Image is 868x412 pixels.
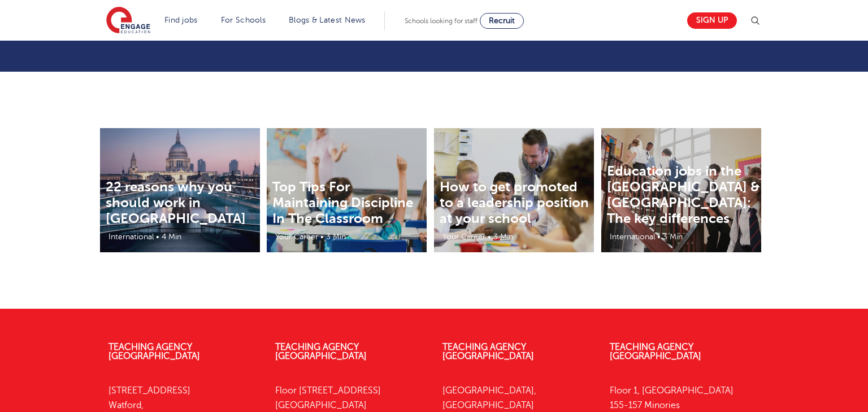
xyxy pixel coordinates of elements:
[687,12,737,29] a: Sign up
[275,342,367,361] a: Teaching Agency [GEOGRAPHIC_DATA]
[492,230,514,243] li: 3 Min
[106,7,150,35] img: Engage Education
[221,16,266,24] a: For Schools
[155,230,160,243] li: •
[604,230,656,243] li: International
[319,230,325,243] li: •
[106,179,246,226] a: 22 reasons why you should work in [GEOGRAPHIC_DATA]
[489,16,515,25] span: Recruit
[289,16,366,24] a: Blogs & Latest News
[610,342,701,361] a: Teaching Agency [GEOGRAPHIC_DATA]
[440,179,589,226] a: How to get promoted to a leadership position at your school
[272,179,413,226] a: Top Tips For Maintaining Discipline In The Classroom
[662,230,684,243] li: 3 Min
[656,230,662,243] li: •
[487,230,492,243] li: •
[108,342,200,361] a: Teaching Agency [GEOGRAPHIC_DATA]
[325,230,347,243] li: 3 Min
[442,342,534,361] a: Teaching Agency [GEOGRAPHIC_DATA]
[160,230,183,243] li: 4 Min
[607,163,759,226] a: Education jobs in the [GEOGRAPHIC_DATA] & [GEOGRAPHIC_DATA]: The key differences
[164,16,198,24] a: Find jobs
[405,17,478,25] span: Schools looking for staff
[103,230,155,243] li: International
[437,230,487,243] li: Your Career
[270,230,319,243] li: Your Career
[480,13,524,29] a: Recruit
